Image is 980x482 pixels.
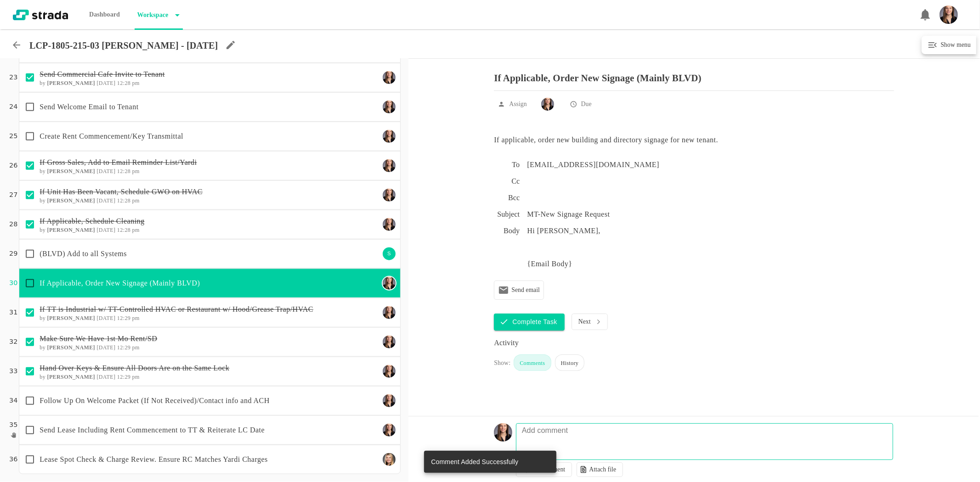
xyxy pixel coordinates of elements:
[40,80,379,86] h6: by [DATE] 12:28 pm
[40,333,379,344] p: Make Sure We Have 1st Mo Rent/SD
[40,395,379,406] p: Follow Up On Welcome Packet (If Not Received)/Contact info and ACH
[494,176,520,187] h6: Cc
[383,277,396,290] img: Ty Depies
[9,420,17,430] p: 35
[527,209,610,220] div: MT-New Signage Request
[40,216,379,227] p: If Applicable, Schedule Cleaning
[47,168,96,174] b: [PERSON_NAME]
[494,359,510,371] div: Show:
[383,453,396,466] img: Maggie Keasling
[40,227,379,233] h6: by [DATE] 12:28 pm
[9,308,17,318] p: 31
[383,306,396,319] img: Ty Depies
[382,247,397,261] div: S
[383,189,396,202] img: Ty Depies
[494,337,894,348] div: Activity
[40,131,379,142] p: Create Rent Commencement/Key Transmittal
[9,131,17,141] p: 25
[40,315,379,321] h6: by [DATE] 12:29 pm
[494,192,520,203] h6: Bcc
[40,454,379,465] p: Lease Spot Check & Charge Review. Ensure RC Matches Yardi Charges
[135,6,169,24] p: Workspace
[47,374,96,380] b: [PERSON_NAME]
[40,186,379,197] p: If Unit Has Been Vacant, Schedule GWO on HVAC
[383,101,396,113] img: Ty Depies
[383,365,396,378] img: Ty Depies
[383,394,396,407] img: Ty Depies
[383,130,396,143] img: Ty Depies
[47,344,96,351] b: [PERSON_NAME]
[47,227,96,233] b: [PERSON_NAME]
[938,39,971,50] h6: Show menu
[40,157,379,168] p: If Gross Sales, Add to Email Reminder List/Yardi
[431,454,519,470] div: Comment Added Successfully
[40,69,379,80] p: Send Commercial Cafe Invite to Tenant
[383,218,396,231] img: Ty Depies
[86,6,123,24] p: Dashboard
[383,159,396,172] img: Ty Depies
[9,454,17,465] p: 36
[589,466,616,473] p: Attach file
[9,161,17,171] p: 26
[581,100,592,109] p: Due
[578,318,591,325] p: Next
[555,354,585,371] div: History
[9,102,17,112] p: 24
[527,159,659,170] div: [EMAIL_ADDRESS][DOMAIN_NAME]
[527,225,600,236] p: Hi [PERSON_NAME],
[40,278,379,289] p: If Applicable, Order New Signage (Mainly BLVD)
[40,363,379,374] p: Hand Over Keys & Ensure All Doors Are on the Same Lock
[47,197,96,204] b: [PERSON_NAME]
[514,354,551,371] div: Comments
[494,159,520,170] h6: To
[511,286,540,294] p: Send email
[9,366,17,376] p: 33
[9,190,17,200] p: 27
[40,344,379,351] h6: by [DATE] 12:29 pm
[40,304,379,315] p: If TT is Industrial w/ TT-Controlled HVAC or Restaurant w/ Hood/Grease Trap/HVAC
[9,337,17,347] p: 32
[40,168,379,174] h6: by [DATE] 12:28 pm
[9,219,17,230] p: 28
[9,73,17,83] p: 23
[9,278,17,288] p: 30
[541,98,554,111] img: Ty Depies
[494,209,520,220] h6: Subject
[9,249,17,259] p: 29
[47,315,96,321] b: [PERSON_NAME]
[494,225,520,236] h6: Body
[40,197,379,204] h6: by [DATE] 12:28 pm
[9,396,17,406] p: 34
[383,71,396,84] img: Ty Depies
[517,425,572,436] p: Add comment
[29,40,218,51] p: LCP-1805-215-03 [PERSON_NAME] - [DATE]
[494,314,565,331] button: Complete Task
[494,66,894,84] p: If Applicable, Order New Signage (Mainly BLVD)
[40,374,379,380] h6: by [DATE] 12:29 pm
[494,423,512,442] img: Headshot_Vertical.jpg
[40,425,379,436] p: Send Lease Including Rent Commencement to TT & Reiterate LC Date
[40,101,379,112] p: Send Welcome Email to Tenant
[47,80,96,86] b: [PERSON_NAME]
[509,100,527,109] p: Assign
[383,424,396,437] img: Ty Depies
[40,248,379,259] p: (BLVD) Add to all Systems
[527,258,600,269] p: {Email Body}
[383,336,396,348] img: Ty Depies
[13,10,68,20] img: strada-logo
[494,136,718,144] span: If applicable, order new building and directory signage for new tenant.
[940,6,958,24] img: Headshot_Vertical.jpg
